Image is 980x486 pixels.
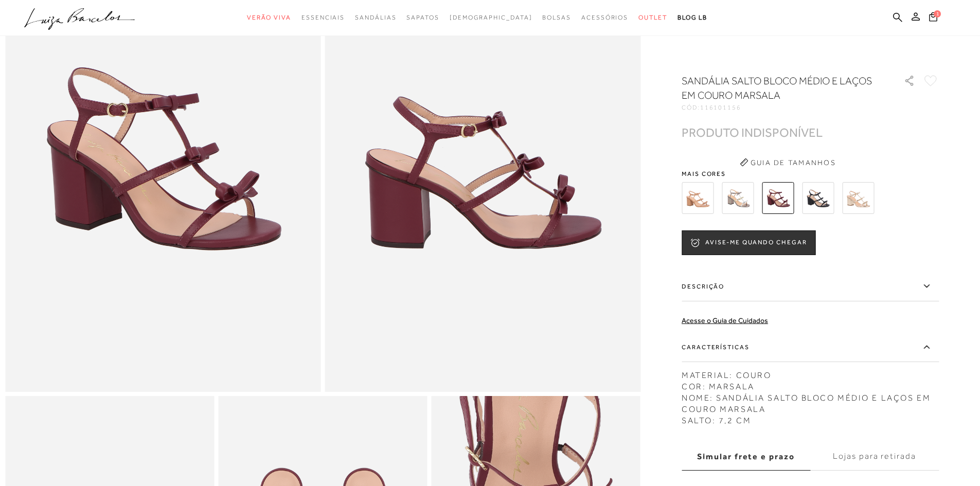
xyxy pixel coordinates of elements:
[762,182,794,214] img: SANDÁLIA SALTO BLOCO MÉDIO E LAÇOS EM COURO MARSALA
[700,104,741,111] span: 116101156
[247,14,291,21] span: Verão Viva
[682,365,939,426] div: MATERIAL: COURO COR: MARSALA NOME: SANDÁLIA SALTO BLOCO MÉDIO E LAÇOS EM COURO MARSALA SALTO: 7,2 CM
[842,182,874,214] img: SANDÁLIA SALTO BLOCO MÉDIO E LAÇOS EM METALIZADO DOURADO
[355,14,396,21] span: Sandálias
[247,8,291,27] a: noSubCategoriesText
[926,11,940,25] button: 1
[301,8,345,27] a: noSubCategoriesText
[542,8,571,27] a: noSubCategoriesText
[682,104,887,111] div: CÓD:
[682,74,875,102] h1: SANDÁLIA SALTO BLOCO MÉDIO E LAÇOS EM COURO MARSALA
[355,8,396,27] a: noSubCategoriesText
[406,14,439,21] span: Sapatos
[678,8,707,27] a: BLOG LB
[682,272,939,301] label: Descrição
[406,8,439,27] a: noSubCategoriesText
[682,332,939,362] label: Características
[682,443,810,471] label: Simular frete e prazo
[736,154,839,171] button: Guia de Tamanhos
[638,14,667,21] span: Outlet
[450,14,532,21] span: [DEMOGRAPHIC_DATA]
[934,10,941,17] span: 1
[802,182,834,214] img: SANDÁLIA SALTO BLOCO MÉDIO E LAÇOS EM COURO PRETO
[581,8,628,27] a: noSubCategoriesText
[682,182,714,214] img: SANDÁLIA SALTO BLOCO MÉDIO E LAÇOS EM COURO BEGE BLUSH
[301,14,345,21] span: Essenciais
[581,14,628,21] span: Acessórios
[682,127,823,138] div: PRODUTO INDISPONÍVEL
[542,14,571,21] span: Bolsas
[450,8,532,27] a: noSubCategoriesText
[722,182,754,214] img: SANDÁLIA SALTO BLOCO MÉDIO E LAÇOS EM COURO COBRA METAL TITÂNIO
[810,443,939,471] label: Lojas para retirada
[682,316,768,325] a: Acesse o Guia de Cuidados
[638,8,667,27] a: noSubCategoriesText
[682,230,815,255] button: AVISE-ME QUANDO CHEGAR
[678,14,707,21] span: BLOG LB
[682,171,939,177] span: Mais cores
